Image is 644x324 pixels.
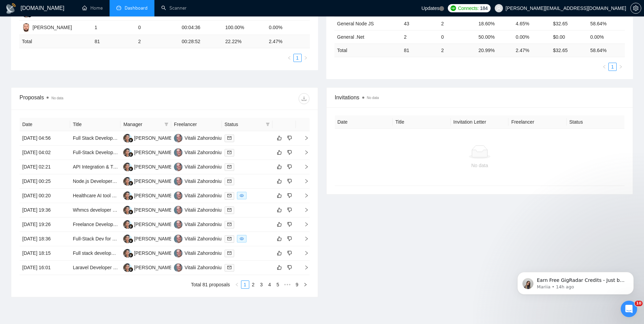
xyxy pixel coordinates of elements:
[608,63,617,71] li: 1
[240,237,244,241] span: eye
[134,221,173,228] div: [PERSON_NAME]
[439,43,476,57] td: 2
[185,163,224,171] div: Vitalii Zahorodniuk
[123,135,173,140] a: TH[PERSON_NAME]
[185,177,224,185] div: Vitalii Zahorodniuk
[302,54,310,62] button: right
[227,237,231,241] span: mail
[123,249,132,258] img: TH
[163,119,170,129] span: filter
[135,35,179,48] td: 2
[277,164,282,170] span: like
[174,221,224,227] a: VZVitalii Zahorodniuk
[630,3,641,14] button: setting
[128,181,133,186] img: gigradar-bm.png
[22,23,30,32] img: ST
[128,166,133,171] img: gigradar-bm.png
[274,281,282,288] a: 5
[171,118,222,131] th: Freelancer
[287,236,292,241] span: dislike
[293,281,301,288] a: 9
[513,30,550,43] td: 0.00%
[174,250,224,256] a: VZVitalii Zahorodniuk
[73,178,184,184] a: Node.js Developer for Atlassian Marketplace Plugins
[174,235,182,243] img: VZ
[299,179,309,184] span: right
[513,43,550,57] td: 2.47 %
[73,193,182,198] a: Healthcare AI tool aggregator website development
[174,177,182,186] img: VZ
[275,220,283,228] button: like
[92,21,135,35] td: 1
[476,43,513,57] td: 20.99 %
[174,264,224,270] a: VZVitalii Zahorodniuk
[123,206,132,214] img: TH
[277,135,282,141] span: like
[191,281,230,289] li: Total 81 proposals
[70,189,121,203] td: Healthcare AI tool aggregator website development
[631,5,641,11] span: setting
[174,220,182,229] img: VZ
[287,164,292,170] span: dislike
[293,54,302,62] li: 1
[299,164,309,169] span: right
[287,150,292,155] span: dislike
[174,134,182,142] img: VZ
[299,193,309,198] span: right
[121,118,171,131] th: Manager
[480,4,488,12] span: 184
[70,232,121,246] td: Full-Stack Dev for Real-Time Video Streaming Project
[70,203,121,217] td: Whmcs developer 20I.COM
[286,249,294,257] button: dislike
[303,283,307,287] span: right
[174,249,182,258] img: VZ
[123,149,173,155] a: TH[PERSON_NAME]
[185,134,224,142] div: Vitalii Zahorodniuk
[20,261,70,275] td: [DATE] 16:01
[51,96,63,100] span: No data
[275,177,283,185] button: like
[337,34,364,40] a: General .Net
[401,30,439,43] td: 2
[123,264,173,270] a: TH[PERSON_NAME]
[275,235,283,243] button: like
[258,281,265,288] a: 3
[277,250,282,256] span: like
[588,43,625,57] td: 58.64 %
[134,134,173,142] div: [PERSON_NAME]
[128,195,133,200] img: gigradar-bm.png
[602,65,606,69] span: left
[567,115,624,129] th: Status
[179,35,223,48] td: 00:28:52
[439,17,476,30] td: 2
[286,263,294,272] button: dislike
[266,21,310,35] td: 0.00%
[174,236,224,241] a: VZVitalii Zahorodniuk
[275,191,283,200] button: like
[235,283,239,287] span: left
[174,148,182,157] img: VZ
[266,35,310,48] td: 2.47 %
[33,24,72,31] div: [PERSON_NAME]
[128,210,133,214] img: gigradar-bm.png
[617,63,625,71] li: Next Page
[302,54,310,62] li: Next Page
[161,5,187,11] a: searchScanner
[20,174,70,189] td: [DATE] 00:25
[299,208,309,212] span: right
[630,5,641,11] a: setting
[286,134,294,142] button: dislike
[123,250,173,256] a: TH[PERSON_NAME]
[135,21,179,35] td: 0
[550,43,588,57] td: $ 32.65
[134,264,173,271] div: [PERSON_NAME]
[550,17,588,30] td: $32.65
[123,134,132,142] img: TH
[275,148,283,157] button: like
[174,207,224,212] a: VZVitalii Zahorodniuk
[277,150,282,155] span: like
[174,191,182,200] img: VZ
[282,281,293,289] li: Next 5 Pages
